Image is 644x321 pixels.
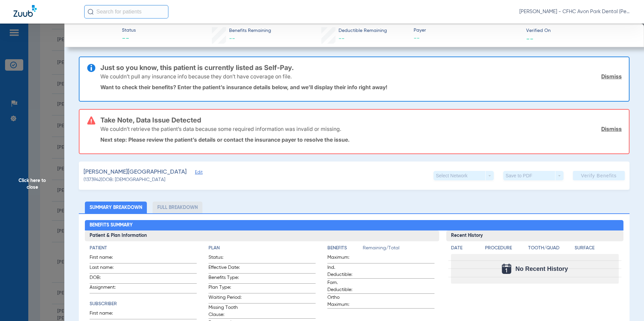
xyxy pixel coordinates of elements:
p: Next step: Please review the patient’s details or contact the insurance payer to resolve the issue. [100,136,622,143]
span: Fam. Deductible: [327,279,360,293]
span: Maximum: [327,254,360,263]
span: Missing Tooth Clause: [208,304,241,318]
h2: Benefits Summary [85,220,624,231]
h4: Procedure [485,245,526,252]
li: Full Breakdown [153,202,202,213]
span: Payer [414,27,520,34]
span: -- [339,36,345,42]
span: First name: [90,254,123,263]
h4: Date [451,245,479,252]
app-breakdown-title: Surface [575,245,619,254]
h4: Tooth/Quad [528,245,572,252]
span: Waiting Period: [208,294,241,303]
a: Dismiss [601,126,622,132]
span: Benefits Remaining [229,27,271,34]
h3: Take Note, Data Issue Detected [100,117,622,123]
span: Ind. Deductible: [327,264,360,278]
a: Dismiss [601,73,622,80]
h4: Patient [90,245,197,252]
h4: Surface [575,245,619,252]
span: (1373942) DOB: [DEMOGRAPHIC_DATA] [84,176,165,183]
img: error-icon [87,116,95,124]
app-breakdown-title: Benefits [327,245,363,254]
span: Effective Date: [208,264,241,273]
img: Zuub Logo [13,5,37,17]
h4: Subscriber [90,300,197,308]
iframe: Chat Widget [610,289,644,321]
span: DOB: [90,274,123,283]
span: -- [122,34,136,44]
span: Edit [195,170,201,176]
app-breakdown-title: Procedure [485,245,526,254]
span: Ortho Maximum: [327,294,360,308]
span: -- [229,36,235,42]
p: We couldn’t pull any insurance info because they don’t have coverage on file. [100,73,292,80]
span: Status [122,27,136,34]
span: First name: [90,310,123,319]
span: Deductible Remaining [339,27,387,34]
h3: Recent History [446,230,623,241]
h3: Patient & Plan Information [85,230,440,241]
span: Status: [208,254,241,263]
h4: Benefits [327,245,363,252]
img: Calendar [502,264,511,274]
span: -- [414,34,520,43]
h4: Plan [208,245,316,252]
input: Search for patients [84,5,168,19]
p: Want to check their benefits? Enter the patient’s insurance details below, and we’ll display thei... [100,84,622,91]
p: We couldn’t retrieve the patient’s data because some required information was invalid or missing. [100,126,341,132]
span: Plan Type: [208,284,241,293]
span: [PERSON_NAME] - CFHC Avon Park Dental (Peds) [519,8,631,15]
span: Assignment: [90,284,123,293]
img: Search Icon [88,9,94,15]
span: Benefits Type: [208,274,241,283]
span: Last name: [90,264,123,273]
img: info-icon [87,64,95,72]
span: -- [526,35,534,42]
span: Verified On [526,27,633,34]
app-breakdown-title: Tooth/Quad [528,245,572,254]
span: No Recent History [515,265,568,272]
app-breakdown-title: Date [451,245,479,254]
span: [PERSON_NAME][GEOGRAPHIC_DATA] [84,168,187,176]
li: Summary Breakdown [85,202,147,213]
span: Remaining/Total [363,245,434,254]
h3: Just so you know, this patient is currently listed as Self-Pay. [100,64,622,71]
